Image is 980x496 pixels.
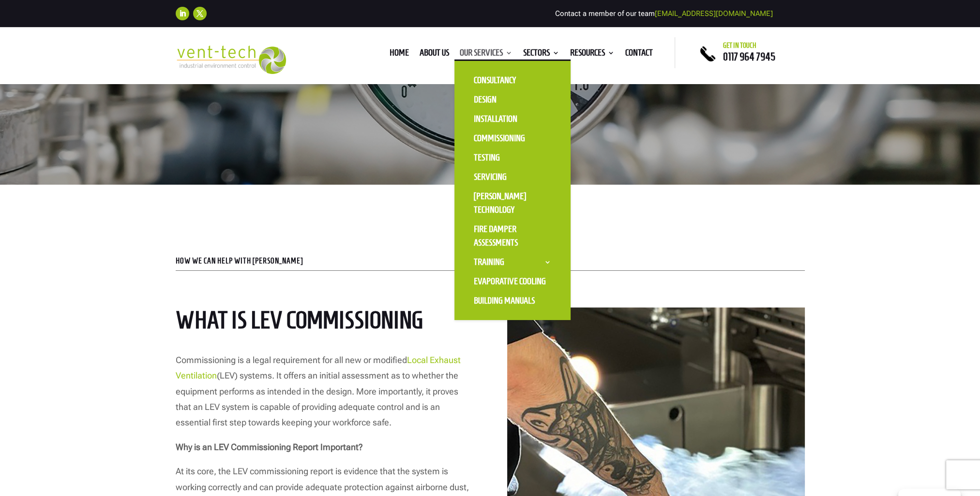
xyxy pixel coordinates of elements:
[464,148,561,167] a: Testing
[464,129,561,148] a: Commissioning
[625,49,653,60] a: Contact
[176,307,473,338] h2: What is LEV Commissioning
[723,51,775,62] a: 0117 964 7945
[464,90,561,109] a: Design
[464,291,561,310] a: Building Manuals
[655,9,773,18] a: [EMAIL_ADDRESS][DOMAIN_NAME]
[176,442,363,452] strong: Why is an LEV Commissioning Report Important?
[193,7,207,20] a: Follow on X
[420,49,449,60] a: About us
[523,49,559,60] a: Sectors
[464,71,561,90] a: Consultancy
[464,272,561,291] a: Evaporative Cooling
[555,9,773,18] span: Contact a member of our team
[464,109,561,129] a: Installation
[176,355,461,428] span: Commissioning is a legal requirement for all new or modified (LEV) systems. It offers an initial ...
[723,42,756,49] span: Get in touch
[464,219,561,252] a: Fire Damper Assessments
[390,49,409,60] a: Home
[464,187,561,219] a: [PERSON_NAME] Technology
[176,257,805,265] p: HOW WE CAN HELP WITH [PERSON_NAME]
[460,49,513,60] a: Our Services
[464,252,561,272] a: Training
[464,167,561,187] a: Servicing
[176,45,286,74] img: 2023-09-27T08_35_16.549ZVENT-TECH---Clear-background
[570,49,615,60] a: Resources
[176,7,189,20] a: Follow on LinkedIn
